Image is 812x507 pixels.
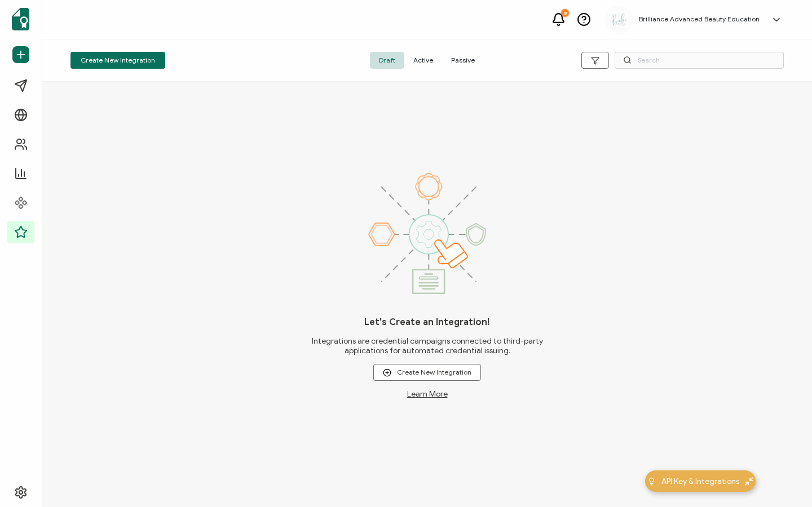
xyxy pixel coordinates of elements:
span: Passive [442,52,484,69]
span: Draft [370,52,404,69]
img: integrations.svg [368,173,486,294]
span: API Key & Integrations [661,475,739,487]
h5: Brilliance Advanced Beauty Education [639,15,760,23]
span: Integrations are credential campaigns connected to third-party applications for automated credent... [306,336,549,355]
span: Create New Integration [383,368,471,377]
input: Search [615,52,784,69]
div: 8 [561,9,569,17]
button: Create New Integration [373,364,481,381]
img: sertifier-logomark-colored.svg [12,8,29,30]
a: Learn More [407,389,448,399]
button: Create New Integration [70,52,165,69]
img: minimize-icon.svg [745,477,753,486]
iframe: Chat Widget [756,453,812,507]
img: a2bf8c6c-3aba-43b4-8354-ecfc29676cf6.jpg [611,12,628,27]
h1: Let's Create an Integration! [364,317,490,328]
span: Active [404,52,442,69]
